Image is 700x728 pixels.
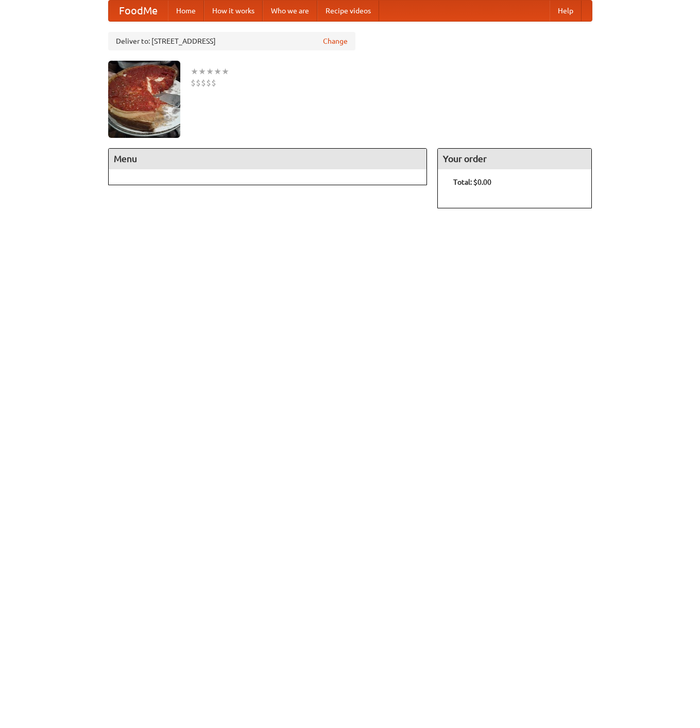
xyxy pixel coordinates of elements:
div: Deliver to: [STREET_ADDRESS] [108,32,355,50]
li: ★ [191,66,198,77]
li: $ [211,77,216,88]
a: Change [323,36,348,46]
a: Recipe videos [317,1,379,21]
li: ★ [214,66,221,77]
li: $ [201,77,206,88]
img: angular.jpg [108,61,180,138]
a: Home [168,1,204,21]
a: How it works [204,1,263,21]
li: ★ [206,66,214,77]
li: $ [206,77,211,88]
b: Total: $0.00 [453,178,491,186]
li: $ [196,77,201,88]
h4: Your order [438,149,591,169]
li: $ [191,77,196,88]
a: Help [550,1,582,21]
h4: Menu [109,149,427,169]
li: ★ [198,66,206,77]
a: Who we are [263,1,317,21]
li: ★ [221,66,229,77]
a: FoodMe [109,1,168,21]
